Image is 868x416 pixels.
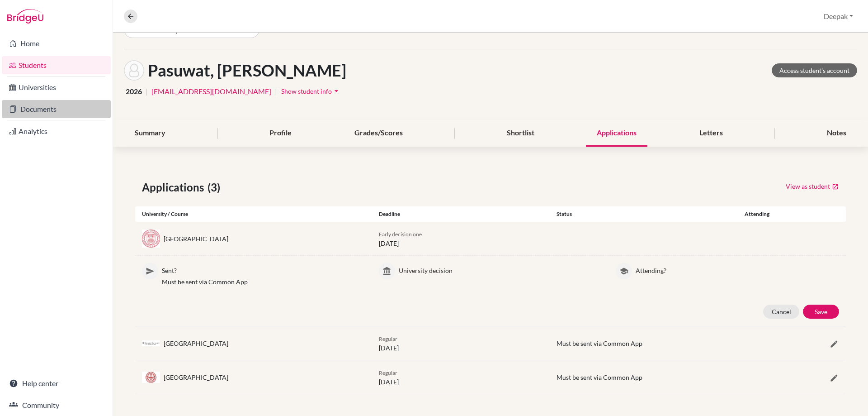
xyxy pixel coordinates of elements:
div: [GEOGRAPHIC_DATA] [164,373,228,382]
div: Deadline [372,210,550,218]
span: | [275,86,277,97]
img: us_cor_p_98w037.jpeg [142,230,160,248]
a: Access student's account [772,63,857,77]
div: Grades/Scores [344,120,414,147]
div: Letters [689,120,734,147]
span: 2026 [126,86,142,97]
p: Attending? [636,263,839,275]
span: | [146,86,148,97]
span: Show student info [281,87,332,95]
button: Show student infoarrow_drop_down [281,84,341,98]
p: Must be sent via Common App [162,277,365,287]
div: [DATE] [372,368,550,387]
div: [DATE] [372,229,550,248]
div: [DATE] [372,334,550,353]
img: us_bu_ac1yjjte.jpeg [142,372,160,383]
img: us_col_a9kib6ca.jpeg [142,340,160,346]
a: View as student [785,179,839,193]
div: Summary [124,120,176,147]
a: Help center [2,374,111,392]
a: Community [2,396,111,414]
div: Profile [259,120,302,147]
span: (3) [208,179,224,196]
span: Regular [379,369,397,376]
div: Notes [816,120,857,147]
p: Sent? [162,263,365,275]
div: [GEOGRAPHIC_DATA] [164,339,228,348]
a: Universities [2,78,111,96]
img: Bridge-U [7,9,43,24]
div: [GEOGRAPHIC_DATA] [164,234,228,244]
div: Applications [586,120,647,147]
a: [EMAIL_ADDRESS][DOMAIN_NAME] [151,86,271,97]
div: Attending [727,210,787,218]
span: Must be sent via Common App [557,373,642,381]
div: Status [550,210,727,218]
img: Asiwan Pasuwat's avatar [124,60,144,81]
a: Home [2,34,111,53]
h1: Pasuwat, [PERSON_NAME] [148,61,346,80]
button: Cancel [763,305,799,319]
button: Deepak [820,8,857,25]
span: Applications [142,179,208,196]
p: University decision [399,263,602,275]
a: Analytics [2,122,111,140]
button: Save [803,305,839,319]
i: arrow_drop_down [332,86,341,96]
div: University / Course [135,210,372,218]
div: Shortlist [496,120,545,147]
a: Students [2,56,111,74]
span: Regular [379,335,397,342]
span: Must be sent via Common App [557,339,642,347]
span: Early decision one [379,231,422,238]
a: Documents [2,100,111,118]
